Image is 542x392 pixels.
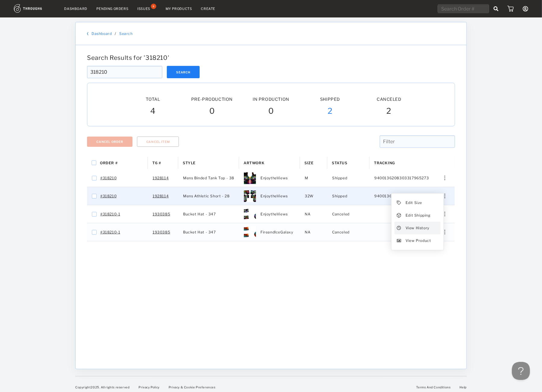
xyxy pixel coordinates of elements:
[374,174,429,182] span: 9400136208303317965273
[380,135,455,148] input: Filter
[100,174,117,182] a: #318210
[150,106,156,117] span: 4
[191,97,233,102] span: Pre-Production
[300,187,327,205] div: 32W
[300,223,327,241] div: NA
[100,161,117,165] span: Order #
[444,176,445,180] img: meatball_vertical.0c7b41df.svg
[332,192,347,200] span: Shipped
[328,106,333,117] span: 2
[260,210,288,218] span: EnjoytheViews
[75,385,129,389] span: Copyright 2025 . All rights reserved
[244,208,256,220] img: 5751fcf9-d7f2-451f-a8e8-00f6815d8933-NA.jpg
[260,192,288,200] span: EnjoytheViews
[169,385,216,389] a: Privacy & Cookie Preferences
[183,210,216,218] span: Bucket Hat - 347
[183,161,196,165] span: Style
[100,192,117,200] a: #318210
[244,190,256,202] img: ef46b631-33d7-4cbf-a68f-a60cff621dc0-28.jpg
[300,205,327,223] div: NA
[460,385,467,389] a: Help
[444,212,445,216] img: meatball_vertical.0c7b41df.svg
[146,97,160,102] span: Total
[374,161,395,165] span: Tracking
[153,174,169,182] a: 1928114
[320,97,340,102] span: Shipped
[87,205,455,223] div: Press SPACE to select this row.
[153,192,169,200] a: 1928114
[87,169,455,187] div: Press SPACE to select this row.
[209,106,215,117] span: 0
[416,385,451,389] a: Terms And Conditions
[397,201,401,205] img: icon_edititem.c998d06a.svg
[253,97,289,102] span: In Production
[377,97,401,102] span: Canceled
[146,140,170,144] span: Cancel Item
[100,210,120,218] a: #318210-1
[260,228,293,236] span: FireandIceGalaxy
[512,362,530,380] iframe: Toggle Customer Support
[332,210,350,218] span: Canceled
[244,172,256,184] img: 94707e4f-7305-4480-97ac-2ab77ce80a17-4XL.jpg
[332,161,347,165] span: Status
[137,6,157,11] a: Issues8
[244,161,264,165] span: Artwork
[139,385,159,389] a: Privacy Policy
[444,230,445,234] img: meatball_vertical.0c7b41df.svg
[153,228,170,236] a: 1930385
[507,6,514,12] img: icon_cart.dab5cea1.svg
[397,226,401,230] img: icon_view_history.9f02cf25.svg
[87,223,455,241] div: Press SPACE to select this row.
[87,32,89,35] img: back_bracket.f28aa67b.svg
[438,4,489,13] input: Search Order #
[153,210,170,218] a: 1930385
[137,7,150,11] div: Issues
[201,7,216,11] a: Create
[92,31,112,36] a: Dashboard
[183,192,229,200] span: Mens Athletic Short - 28
[14,4,55,13] img: logo.1c10ca64.svg
[183,228,216,236] span: Bucket Hat - 347
[300,169,327,187] div: M
[167,66,200,78] button: Search
[152,161,161,165] span: T6 #
[387,106,392,117] span: 2
[260,174,288,182] span: EnjoytheViews
[166,7,192,11] a: My Products
[406,199,422,207] span: Edit Size
[151,4,156,9] div: 8
[374,192,429,200] span: 9400136208303317965273
[100,228,120,236] a: #318210-1
[87,187,455,205] div: Press SPACE to select this row.
[406,237,431,245] span: View Product
[268,106,274,117] span: 0
[397,213,401,218] img: icon_edit_shipping.c166e1d9.svg
[87,137,132,147] button: Cancel Order
[115,31,117,36] div: /
[304,161,313,165] span: Size
[406,224,429,232] span: View History
[64,7,87,11] a: Dashboard
[137,137,179,147] button: Cancel Item
[332,228,350,236] span: Canceled
[444,194,445,198] img: meatball_vertical.0c7b41df.svg
[119,31,133,36] a: Search
[87,66,162,78] input: Search Order #
[332,174,347,182] span: Shipped
[183,174,234,182] span: Mens Binded Tank Top - 38
[244,226,256,238] img: 7a973779-6b2f-47bc-b549-1e2304d8585e-NA.jpg
[96,7,128,11] a: Pending Orders
[87,54,169,61] span: Search Results for ' 318210 '
[96,140,123,144] span: Cancel Order
[406,211,431,219] span: Edit Shipping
